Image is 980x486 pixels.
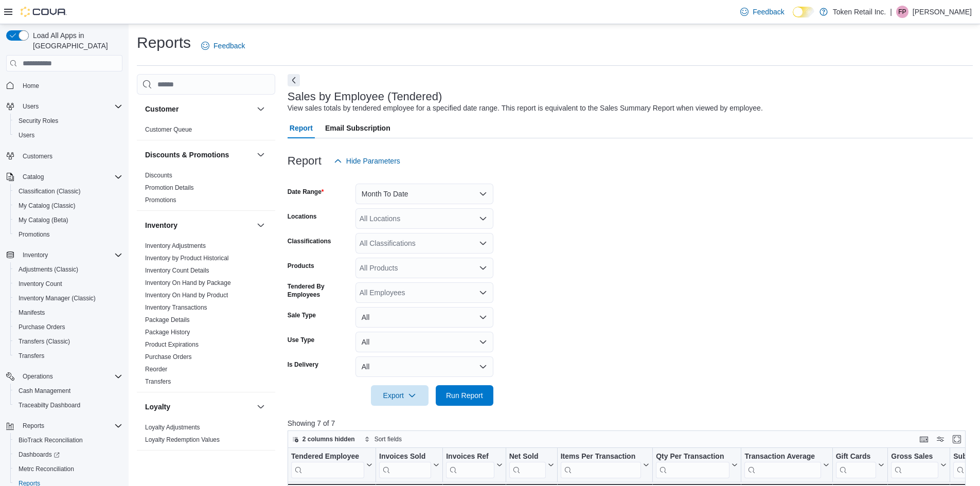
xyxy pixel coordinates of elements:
[2,99,127,114] button: Users
[137,421,275,450] div: Loyalty
[21,7,67,17] img: Cova
[14,214,122,226] span: My Catalog (Beta)
[14,214,73,226] a: My Catalog (Beta)
[19,249,52,261] button: Inventory
[197,35,249,56] a: Feedback
[288,282,351,299] label: Tendered By Employees
[255,149,267,161] button: Discounts & Promotions
[19,80,43,92] a: Home
[145,424,200,431] a: Loyalty Adjustments
[14,463,78,475] a: Metrc Reconciliation
[934,433,947,445] button: Display options
[19,420,122,432] span: Reports
[145,340,199,349] span: Product Expirations
[14,385,122,397] span: Cash Management
[145,329,190,336] a: Package History
[23,82,39,90] span: Home
[379,452,431,478] div: Invoices Sold
[145,366,167,373] a: Reorder
[14,307,122,319] span: Manifests
[288,361,318,369] label: Is Delivery
[19,100,122,113] span: Users
[436,385,493,406] button: Run Report
[288,418,973,428] p: Showing 7 of 7
[10,305,127,320] button: Manifests
[509,452,545,478] div: Net Sold
[288,74,300,86] button: Next
[19,401,80,409] span: Traceabilty Dashboard
[145,402,170,412] h3: Loyalty
[14,263,122,276] span: Adjustments (Classic)
[10,320,127,334] button: Purchase Orders
[14,335,74,348] a: Transfers (Classic)
[10,349,127,363] button: Transfers
[213,41,245,51] span: Feedback
[145,242,206,250] span: Inventory Adjustments
[19,230,50,239] span: Promotions
[14,292,100,304] a: Inventory Manager (Classic)
[2,149,127,164] button: Customers
[10,462,127,476] button: Metrc Reconciliation
[2,419,127,433] button: Reports
[10,334,127,349] button: Transfers (Classic)
[560,452,641,478] div: Items Per Transaction
[19,370,122,383] span: Operations
[145,184,194,191] a: Promotion Details
[14,434,87,446] a: BioTrack Reconciliation
[656,452,729,478] div: Qty Per Transaction
[14,115,122,127] span: Security Roles
[14,292,122,304] span: Inventory Manager (Classic)
[890,6,892,18] p: |
[14,115,62,127] a: Security Roles
[19,352,44,360] span: Transfers
[14,448,122,461] span: Dashboards
[14,185,85,197] a: Classification (Classic)
[2,369,127,384] button: Operations
[145,378,171,385] a: Transfers
[255,459,267,471] button: OCM
[145,242,206,249] a: Inventory Adjustments
[379,452,431,462] div: Invoices Sold
[793,17,793,18] span: Dark Mode
[14,448,64,461] a: Dashboards
[19,249,122,261] span: Inventory
[145,104,179,114] h3: Customer
[325,118,390,138] span: Email Subscription
[19,309,45,317] span: Manifests
[14,321,69,333] a: Purchase Orders
[14,350,48,362] a: Transfers
[145,104,253,114] button: Customer
[23,102,39,111] span: Users
[19,117,58,125] span: Security Roles
[145,303,207,312] span: Inventory Transactions
[145,423,200,431] span: Loyalty Adjustments
[446,390,483,401] span: Run Report
[19,265,78,274] span: Adjustments (Classic)
[145,184,194,192] span: Promotion Details
[19,216,68,224] span: My Catalog (Beta)
[355,332,493,352] button: All
[744,452,821,462] div: Transaction Average
[835,452,876,462] div: Gift Cards
[14,335,122,348] span: Transfers (Classic)
[19,150,57,163] a: Customers
[793,7,814,17] input: Dark Mode
[145,353,192,361] span: Purchase Orders
[288,433,359,445] button: 2 columns hidden
[330,151,404,171] button: Hide Parameters
[2,78,127,93] button: Home
[10,184,127,199] button: Classification (Classic)
[19,387,70,395] span: Cash Management
[375,435,402,443] span: Sort fields
[14,350,122,362] span: Transfers
[14,228,122,241] span: Promotions
[14,228,54,241] a: Promotions
[10,128,127,142] button: Users
[379,452,439,478] button: Invoices Sold
[2,170,127,184] button: Catalog
[479,264,487,272] button: Open list of options
[736,2,788,22] a: Feedback
[479,214,487,223] button: Open list of options
[355,356,493,377] button: All
[14,263,82,276] a: Adjustments (Classic)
